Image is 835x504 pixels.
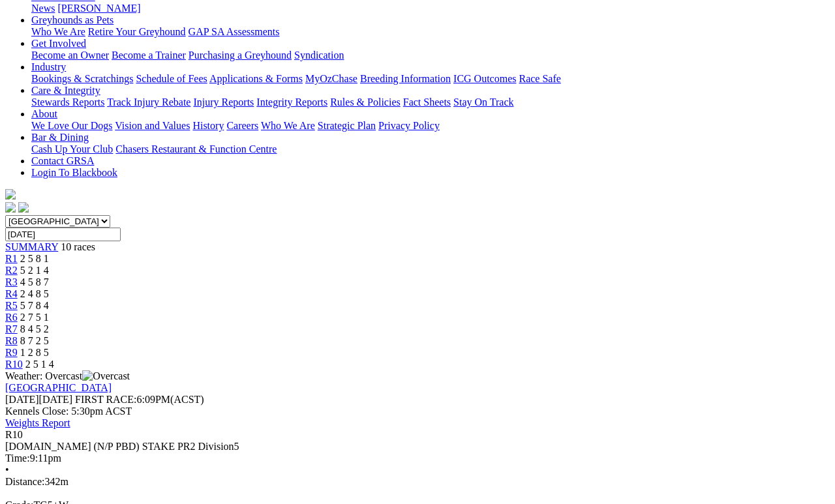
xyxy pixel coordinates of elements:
[31,132,89,143] a: Bar & Dining
[31,26,85,37] a: Who We Are
[5,335,18,346] a: R8
[256,96,327,108] a: Integrity Reports
[5,359,23,370] a: R10
[61,241,95,252] span: 10 races
[31,120,830,132] div: About
[31,96,830,108] div: Care & Integrity
[5,382,112,393] a: [GEOGRAPHIC_DATA]
[5,276,18,288] a: R3
[20,276,49,288] span: 4 5 8 7
[88,26,186,37] a: Retire Your Greyhound
[20,347,49,358] span: 1 2 8 5
[107,96,190,108] a: Track Injury Rebate
[31,143,830,155] div: Bar & Dining
[192,120,224,131] a: History
[31,50,830,61] div: Get Involved
[31,73,133,84] a: Bookings & Scratchings
[57,3,140,14] a: [PERSON_NAME]
[5,312,18,323] a: R6
[5,476,830,488] div: 342m
[75,394,204,405] span: 6:09PM(ACST)
[5,228,121,241] input: Select date
[5,394,39,405] span: [DATE]
[115,120,190,131] a: Vision and Values
[31,120,112,131] a: We Love Our Dogs
[5,241,58,252] a: SUMMARY
[31,3,55,14] a: News
[20,253,49,264] span: 2 5 8 1
[25,359,54,370] span: 2 5 1 4
[193,96,254,108] a: Injury Reports
[5,189,16,200] img: logo-grsa-white.png
[5,452,830,464] div: 9:11pm
[318,120,376,131] a: Strategic Plan
[453,96,513,108] a: Stay On Track
[519,73,560,84] a: Race Safe
[31,108,57,119] a: About
[5,265,18,276] a: R2
[31,26,830,38] div: Greyhounds as Pets
[31,85,100,96] a: Care & Integrity
[403,96,451,108] a: Fact Sheets
[20,335,49,346] span: 8 7 2 5
[115,143,277,155] a: Chasers Restaurant & Function Centre
[31,73,830,85] div: Industry
[20,288,49,299] span: 2 4 8 5
[5,300,18,311] a: R5
[305,73,357,84] a: MyOzChase
[5,347,18,358] a: R9
[189,50,292,61] a: Purchasing a Greyhound
[5,253,18,264] a: R1
[5,370,130,381] span: Weather: Overcast
[5,417,70,428] a: Weights Report
[5,464,9,475] span: •
[31,14,114,25] a: Greyhounds as Pets
[18,202,29,213] img: twitter.svg
[5,429,23,440] span: R10
[20,323,49,334] span: 8 4 5 2
[82,370,130,382] img: Overcast
[31,167,117,178] a: Login To Blackbook
[453,73,516,84] a: ICG Outcomes
[31,38,86,49] a: Get Involved
[209,73,303,84] a: Applications & Forms
[31,155,94,166] a: Contact GRSA
[136,73,207,84] a: Schedule of Fees
[294,50,344,61] a: Syndication
[20,300,49,311] span: 5 7 8 4
[5,406,830,417] div: Kennels Close: 5:30pm ACST
[31,143,113,155] a: Cash Up Your Club
[378,120,440,131] a: Privacy Policy
[226,120,258,131] a: Careers
[20,312,49,323] span: 2 7 5 1
[5,441,830,452] div: [DOMAIN_NAME] (N/P PBD) STAKE PR2 Division5
[75,394,136,405] span: FIRST RACE:
[31,96,104,108] a: Stewards Reports
[189,26,280,37] a: GAP SA Assessments
[20,265,49,276] span: 5 2 1 4
[5,202,16,213] img: facebook.svg
[31,3,830,14] div: News & Media
[5,323,18,334] a: R7
[31,50,109,61] a: Become an Owner
[330,96,401,108] a: Rules & Policies
[31,61,66,72] a: Industry
[261,120,315,131] a: Who We Are
[5,394,72,405] span: [DATE]
[360,73,451,84] a: Breeding Information
[112,50,186,61] a: Become a Trainer
[5,288,18,299] a: R4
[5,476,44,487] span: Distance:
[5,452,30,464] span: Time:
